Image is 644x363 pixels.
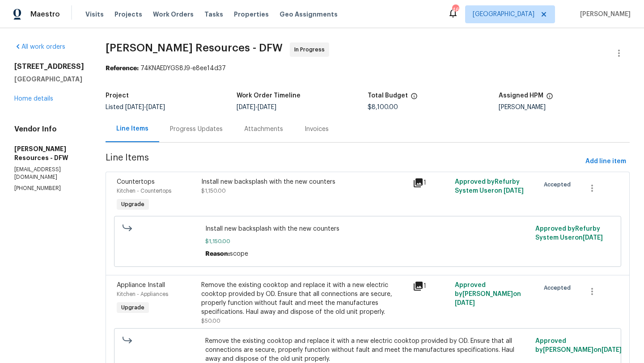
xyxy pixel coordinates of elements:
[85,10,104,19] span: Visits
[455,179,524,194] span: Approved by Refurby System User on
[201,281,407,317] div: Remove the existing cooktop and replace it with a new electric cooktop provided by OD. Ensure tha...
[14,96,53,102] a: Home details
[118,200,148,209] span: Upgrade
[125,104,144,110] span: [DATE]
[114,10,142,19] span: Projects
[170,125,223,134] div: Progress Updates
[368,104,398,110] span: $8,100.00
[237,104,276,110] span: -
[118,303,148,312] span: Upgrade
[14,125,84,134] h4: Vendor Info
[473,10,534,19] span: [GEOGRAPHIC_DATA]
[146,104,165,110] span: [DATE]
[117,188,171,194] span: Kitchen - Countertops
[201,188,226,194] span: $1,150.00
[205,251,230,257] span: Reason:
[106,64,630,73] div: 74KNAEDYGS8J9-e8ee14d37
[452,5,458,14] div: 46
[14,75,84,84] h5: [GEOGRAPHIC_DATA]
[413,281,449,291] div: 1
[201,318,220,324] span: $50.00
[14,44,65,50] a: All work orders
[237,93,301,99] h5: Work Order Timeline
[499,93,543,99] h5: Assigned HPM
[368,93,408,99] h5: Total Budget
[244,125,283,134] div: Attachments
[413,177,449,188] div: 1
[544,283,574,292] span: Accepted
[125,104,165,110] span: -
[535,226,603,241] span: Approved by Refurby System User on
[455,282,521,306] span: Approved by [PERSON_NAME] on
[201,177,407,186] div: Install new backsplash with the new counters
[535,338,622,353] span: Approved by [PERSON_NAME] on
[117,291,168,297] span: Kitchen - Appliances
[230,251,248,257] span: scope
[546,93,553,104] span: The hpm assigned to this work order.
[544,180,574,189] span: Accepted
[106,65,139,72] b: Reference:
[14,62,84,71] h2: [STREET_ADDRESS]
[455,300,475,306] span: [DATE]
[116,124,148,133] div: Line Items
[234,10,269,19] span: Properties
[205,224,530,233] span: Install new backsplash with the new counters
[106,104,165,110] span: Listed
[583,235,603,241] span: [DATE]
[585,156,626,167] span: Add line item
[237,104,255,110] span: [DATE]
[258,104,276,110] span: [DATE]
[602,347,622,353] span: [DATE]
[205,237,530,246] span: $1,150.00
[117,282,165,288] span: Appliance Install
[204,11,223,17] span: Tasks
[153,10,194,19] span: Work Orders
[106,93,129,99] h5: Project
[305,125,329,134] div: Invoices
[30,10,60,19] span: Maestro
[499,104,630,110] div: [PERSON_NAME]
[280,10,338,19] span: Geo Assignments
[14,144,84,162] h5: [PERSON_NAME] Resources - DFW
[576,10,631,19] span: [PERSON_NAME]
[106,153,582,170] span: Line Items
[117,179,155,185] span: Countertops
[14,166,84,181] p: [EMAIL_ADDRESS][DOMAIN_NAME]
[582,153,630,170] button: Add line item
[294,45,328,54] span: In Progress
[411,93,418,104] span: The total cost of line items that have been proposed by Opendoor. This sum includes line items th...
[504,188,524,194] span: [DATE]
[14,185,84,192] p: [PHONE_NUMBER]
[106,42,283,53] span: [PERSON_NAME] Resources - DFW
